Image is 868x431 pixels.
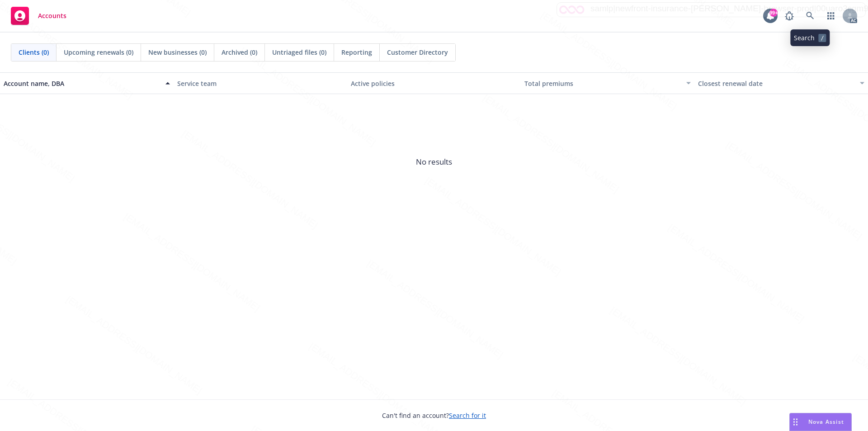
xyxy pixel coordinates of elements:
a: Search for it [449,411,486,420]
div: Service team [177,79,344,88]
div: Total premiums [524,79,681,88]
span: Accounts [38,12,66,19]
a: Accounts [7,3,70,28]
span: Clients (0) [19,47,49,57]
button: Total premiums [521,72,694,94]
div: Active policies [351,79,517,88]
span: Nova Assist [808,418,844,426]
a: Report a Bug [780,7,798,25]
span: Reporting [341,47,372,57]
div: 99+ [769,9,778,17]
span: New businesses (0) [148,47,207,57]
span: Customer Directory [387,47,448,57]
span: Can't find an account? [382,411,486,420]
span: Upcoming renewals (0) [64,47,133,57]
a: Switch app [822,7,840,25]
div: Account name, DBA [4,79,160,88]
span: Archived (0) [222,47,257,57]
button: Service team [174,72,347,94]
button: Closest renewal date [694,72,868,94]
button: Nova Assist [789,413,852,431]
span: Untriaged files (0) [272,47,326,57]
a: Search [801,7,819,25]
button: Active policies [347,72,521,94]
div: Closest renewal date [698,79,854,88]
div: Drag to move [790,413,801,431]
